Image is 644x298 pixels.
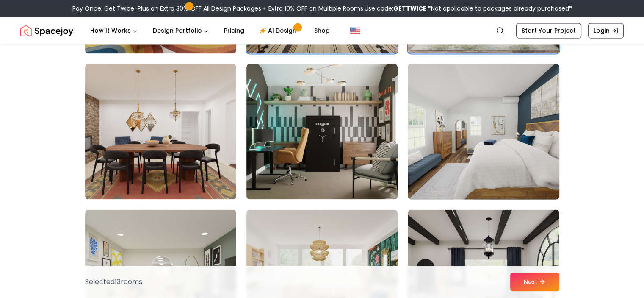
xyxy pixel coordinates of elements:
[404,60,563,203] img: Room room-33
[146,22,216,39] button: Design Portfolio
[72,4,572,13] div: Pay Once, Get Twice-Plus an Extra 30% OFF All Design Packages + Extra 10% OFF on Multiple Rooms.
[426,4,572,13] span: *Not applicable to packages already purchased*
[217,22,251,39] a: Pricing
[516,23,581,38] a: Start Your Project
[85,277,142,287] p: Selected 13 room s
[350,25,360,36] img: United States
[307,22,337,39] a: Shop
[510,273,559,291] button: Next
[20,22,73,39] img: Spacejoy Logo
[83,22,337,39] nav: Main
[85,64,236,199] img: Room room-31
[365,4,426,13] span: Use code:
[253,22,306,39] a: AI Design
[83,22,144,39] button: How It Works
[246,64,398,199] img: Room room-32
[588,23,624,38] a: Login
[20,17,624,44] nav: Global
[20,22,73,39] a: Spacejoy
[393,4,426,13] b: GETTWICE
